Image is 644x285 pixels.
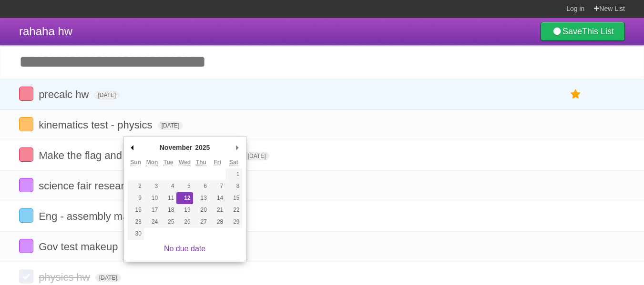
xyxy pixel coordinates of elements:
label: Done [19,239,33,253]
button: 29 [225,216,242,228]
a: SaveThis List [541,22,625,41]
div: 2025 [194,140,211,155]
button: 1 [225,168,242,180]
span: [DATE] [95,274,121,282]
abbr: Sunday [130,159,141,166]
button: 24 [144,216,160,228]
button: 10 [144,192,160,204]
label: Star task [567,87,585,102]
button: 18 [160,204,176,216]
button: Previous Month [128,140,137,155]
button: 3 [144,180,160,192]
button: 22 [225,204,242,216]
button: Next Month [233,140,242,155]
button: 20 [193,204,209,216]
button: 17 [144,204,160,216]
span: Eng - assembly mates [39,210,145,222]
label: Done [19,208,33,223]
button: 28 [209,216,225,228]
button: 13 [193,192,209,204]
button: 8 [225,180,242,192]
label: Done [19,87,33,101]
button: 2 [128,180,144,192]
label: Done [19,147,33,162]
abbr: Monday [146,159,158,166]
button: 11 [160,192,176,204]
abbr: Thursday [196,159,206,166]
span: [DATE] [244,152,270,160]
abbr: Wednesday [179,159,191,166]
button: 6 [193,180,209,192]
button: 12 [176,192,193,204]
button: 16 [128,204,144,216]
span: physics hw [39,271,92,283]
span: [DATE] [158,121,184,130]
button: 19 [176,204,193,216]
button: 5 [176,180,193,192]
span: rahaha hw [19,25,72,38]
button: 7 [209,180,225,192]
button: 15 [225,192,242,204]
div: November [158,140,194,155]
button: 30 [128,228,144,240]
b: This List [582,27,614,36]
button: 9 [128,192,144,204]
span: [DATE] [94,91,120,99]
span: Make the flag and map of Harmonia Haven [39,149,241,161]
button: 14 [209,192,225,204]
button: 27 [193,216,209,228]
button: 23 [128,216,144,228]
span: precalc hw [39,88,91,100]
label: Done [19,117,33,131]
span: kinematics test - physics [39,119,154,131]
abbr: Friday [214,159,221,166]
button: 26 [176,216,193,228]
span: science fair research [39,180,138,192]
a: No due date [164,245,205,253]
label: Done [19,269,33,284]
button: 25 [160,216,176,228]
button: 4 [160,180,176,192]
label: Done [19,178,33,192]
button: 21 [209,204,225,216]
span: Gov test makeup [39,241,120,253]
abbr: Saturday [229,159,238,166]
abbr: Tuesday [164,159,173,166]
